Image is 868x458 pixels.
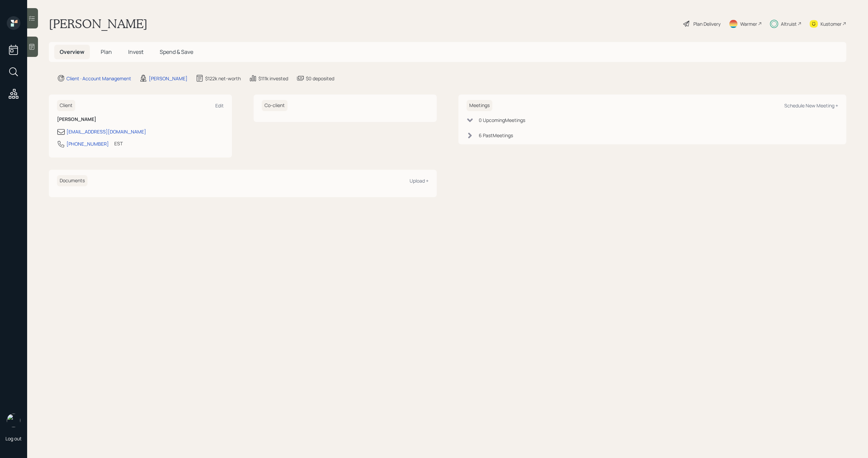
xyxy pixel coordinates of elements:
div: Edit [215,102,224,109]
h6: Documents [57,175,87,186]
div: Client · Account Management [66,75,131,82]
span: Spend & Save [160,48,193,56]
div: Altruist [781,20,797,27]
img: michael-russo-headshot.png [7,414,20,427]
div: 0 Upcoming Meeting s [479,117,525,124]
div: Log out [5,435,22,442]
div: Warmer [740,20,757,27]
div: $0 deposited [306,75,334,82]
div: Kustomer [821,20,842,27]
h6: Meetings [467,100,492,111]
div: 6 Past Meeting s [479,132,513,139]
h6: Client [57,100,75,111]
h6: [PERSON_NAME] [57,117,224,122]
h6: Co-client [262,100,288,111]
div: $122k net-worth [205,75,241,82]
div: EST [114,140,123,147]
span: Overview [60,48,84,56]
span: Plan [101,48,112,56]
span: Invest [128,48,143,56]
h1: [PERSON_NAME] [49,16,147,31]
div: Upload + [410,178,429,184]
div: Plan Delivery [693,20,721,27]
div: [PERSON_NAME] [149,75,188,82]
div: $111k invested [258,75,288,82]
div: Schedule New Meeting + [784,102,838,109]
div: [PHONE_NUMBER] [66,140,109,147]
div: [EMAIL_ADDRESS][DOMAIN_NAME] [66,128,146,135]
